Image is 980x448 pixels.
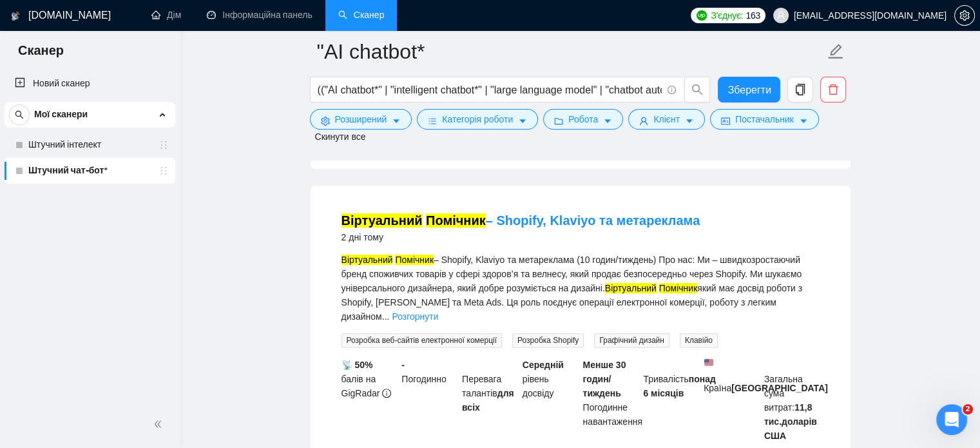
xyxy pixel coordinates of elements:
[151,10,181,21] a: дімДім
[523,374,554,398] font: рівень досвіду
[46,107,73,117] font: Марія
[23,361,62,371] font: Головна
[341,283,803,322] font: який має досвід роботи з Shopify, [PERSON_NAME] та Meta Ads. Ця роль поєднує операції електронної...
[764,374,803,413] font: Загальна сума витрат:
[226,5,249,28] div: Закрити
[799,116,808,126] span: карет вниз
[704,383,731,393] font: Країна
[75,107,81,117] font: •
[28,158,151,184] a: Штучний чат-бот*
[172,329,258,381] button: Допомога
[159,140,169,150] span: власник
[788,84,812,95] span: копія
[335,114,387,124] font: Розширений
[9,104,30,125] button: пошук
[354,360,372,370] font: 50%
[936,404,967,435] iframe: Щоб покращити взаємодію з програмою зчитування з екрана, будь ласка, активуйте Доступність у нала...
[821,84,845,95] span: видалити
[341,255,393,265] font: Віртуальний
[711,10,743,21] font: З'єднує:
[794,11,946,21] font: [EMAIL_ADDRESS][DOMAIN_NAME]
[685,336,713,345] font: Клавійо
[341,213,423,228] font: Віртуальний
[75,59,81,70] font: •
[428,116,437,126] span: бари
[382,311,390,322] font: ...
[28,10,111,21] font: [DOMAIN_NAME]
[392,311,438,322] a: Розгорнути
[15,93,41,119] img: Зображення профілю для Марії
[18,43,64,58] font: Сканер
[341,213,700,228] a: Віртуальний Помічник– Shopify, Klaviyo та метареклама
[207,10,312,21] a: панель приладівІнформаційна панель
[341,232,383,242] font: 2 дні тому
[81,59,145,70] font: 16 років тому
[554,116,563,126] span: папка
[787,77,813,102] button: копія
[827,43,844,60] span: редагувати
[395,255,434,265] font: Помічник
[10,110,29,119] span: пошук
[684,77,710,102] button: пошук
[341,255,802,293] font: – Shopify, Klaviyo та метареклама (10 годин/тиждень) Про нас: Ми – швидкозростаючий бренд споживч...
[86,329,171,381] button: Повідомлення
[583,402,643,427] font: Погодинне навантаження
[668,86,676,94] span: інфо-коло
[159,166,169,176] span: власник
[518,116,527,126] span: карет вниз
[721,116,730,126] span: посвідчення особи
[704,358,713,367] img: 🇺🇸
[341,374,380,398] font: балів на GigRadar
[34,109,88,120] font: Мої сканери
[82,10,178,23] font: Повідомлення
[338,10,385,21] a: пошукСканер
[442,114,513,124] font: Категорія роботи
[643,374,688,384] font: Тривалість
[426,213,486,228] font: Помічник
[318,82,662,98] input: Пошук вакансій для фрілансерів...
[28,132,151,158] a: Штучний інтелект
[34,267,224,293] button: Напишіть нам повідомлення
[965,405,970,413] font: 2
[401,374,446,384] font: Погодинно
[44,275,193,285] font: Напишіть нам повідомлення
[15,71,165,97] a: Новий сканер
[5,102,175,184] li: Мої сканери
[710,109,819,130] button: посвідчення особиПостачальниккарет вниз
[486,213,700,228] font: – Shopify, Klaviyo та метареклама
[731,383,828,393] font: [GEOGRAPHIC_DATA]
[735,114,794,124] font: Постачальник
[605,283,657,293] font: Віртуальний
[517,336,579,345] font: Розробка Shopify
[315,131,366,142] font: Скинути все
[653,114,680,124] font: Клієнт
[153,418,166,431] span: подвійний лівий
[820,77,846,102] button: видалити
[718,77,780,102] button: Зберегти
[599,336,664,345] font: Графічний дизайн
[955,10,974,21] span: налаштування
[745,10,760,21] font: 163
[543,109,623,130] button: папкаРоботакарет вниз
[697,10,707,21] img: upwork-logo.png
[776,11,785,20] span: користувач
[310,109,412,130] button: налаштуванняРозширенийкарет вниз
[764,416,817,441] font: доларів США
[954,10,975,21] a: налаштування
[5,71,175,97] li: Новий сканер
[685,84,709,95] span: пошук
[317,35,825,68] input: Назва сканера...
[91,361,166,371] font: Повідомлення
[659,283,698,293] font: Помічник
[392,116,401,126] span: карет вниз
[382,389,391,398] span: інфо-коло
[341,360,352,370] font: 📡
[15,45,41,71] img: Зображення профілю для Марії
[462,374,501,398] font: Перевага талантів
[628,109,705,130] button: користувачКлієнткарет вниз
[417,109,538,130] button: бариКатегорія роботикарет вниз
[639,116,648,126] span: користувач
[954,5,975,26] button: налаштування
[583,360,626,398] font: Менше 30 годин/тиждень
